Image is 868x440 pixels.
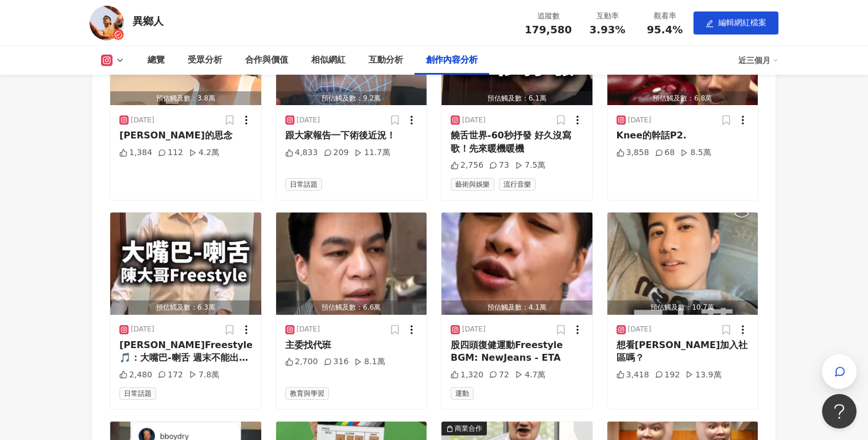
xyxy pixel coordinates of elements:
div: [PERSON_NAME]Freestyle 🎵：大嘴巴-喇舌 週末不能出門的[PERSON_NAME] 只能在家自己派對了！ [119,339,252,365]
span: 教育與學習 [285,387,329,400]
div: [DATE] [628,325,652,334]
div: 8.5萬 [680,147,711,159]
div: [DATE] [628,115,652,125]
div: 7.8萬 [189,369,219,381]
div: 總覽 [148,53,165,67]
button: edit編輯網紅檔案 [693,11,778,34]
div: 4,833 [285,147,318,159]
span: 日常話題 [119,387,156,400]
div: [DATE] [462,325,486,334]
div: Knee的幹話P2. [617,129,749,142]
div: [PERSON_NAME]的思念 [119,129,252,142]
div: 預估觸及數：9.2萬 [276,91,427,106]
span: 日常話題 [285,178,322,191]
div: 2,700 [285,356,318,368]
div: 觀看率 [643,10,687,22]
button: 預估觸及數：6.3萬 [110,213,261,315]
span: 藝術與娛樂 [451,178,494,191]
img: post-image [607,213,758,315]
div: 預估觸及數：4.1萬 [441,300,592,315]
div: 相似網紅 [311,53,346,67]
div: 饒舌世界-60秒抒發 好久沒寫歌！先來暖機暖機 [451,129,583,155]
img: post-image [276,213,427,315]
button: 預估觸及數：4.1萬 [441,213,592,315]
div: 跟大家報告一下術後近況！ [285,129,418,142]
span: 3.93% [590,24,625,36]
div: 商業合作 [455,423,482,434]
div: 4.2萬 [189,147,219,159]
span: 流行音樂 [499,178,536,191]
span: 95.4% [647,24,683,36]
div: 預估觸及數：6.3萬 [110,300,261,315]
div: 112 [158,147,183,159]
div: 3,418 [617,369,649,381]
div: 172 [158,369,183,381]
button: 預估觸及數：10.7萬 [607,213,758,315]
div: 1,384 [119,147,152,159]
div: 8.1萬 [354,356,385,368]
div: 預估觸及數：6.6萬 [276,300,427,315]
div: 2,480 [119,369,152,381]
div: 股四頭復健運動Freestyle BGM: NewJeans - ETA [451,339,583,365]
div: 4.7萬 [515,369,545,381]
div: 近三個月 [738,51,778,70]
div: 316 [324,356,349,368]
div: 73 [489,160,509,171]
div: [DATE] [297,325,320,334]
img: post-image [110,213,261,315]
div: 7.5萬 [515,160,545,171]
span: 運動 [451,387,474,400]
div: 2,756 [451,160,483,171]
button: 預估觸及數：6.6萬 [276,213,427,315]
div: [DATE] [131,115,154,125]
div: 209 [324,147,349,159]
div: 1,320 [451,369,483,381]
span: 編輯網紅檔案 [718,18,766,27]
div: 13.9萬 [685,369,721,381]
div: 追蹤數 [525,10,572,22]
div: [DATE] [462,115,486,125]
div: 合作與價值 [245,53,288,67]
div: [DATE] [131,325,154,334]
div: 受眾分析 [188,53,222,67]
img: KOL Avatar [90,6,124,40]
div: 創作內容分析 [426,53,478,67]
div: 想看[PERSON_NAME]加入社區嗎？ [617,339,749,365]
div: 預估觸及數：6.1萬 [441,91,592,106]
div: 3,858 [617,147,649,159]
div: 主委找代班 [285,339,418,352]
div: 互動分析 [369,53,403,67]
iframe: Help Scout Beacon - Open [822,394,857,429]
div: 68 [655,147,675,159]
div: [DATE] [297,115,320,125]
span: edit [706,20,714,28]
div: 預估觸及數：6.8萬 [607,91,758,106]
div: 11.7萬 [354,147,390,159]
div: 異鄉人 [133,14,164,28]
span: 179,580 [525,24,572,36]
div: 192 [655,369,680,381]
div: 互動率 [586,10,629,22]
div: 預估觸及數：10.7萬 [607,300,758,315]
div: 預估觸及數：3.8萬 [110,91,261,106]
div: 72 [489,369,509,381]
img: post-image [441,213,592,315]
